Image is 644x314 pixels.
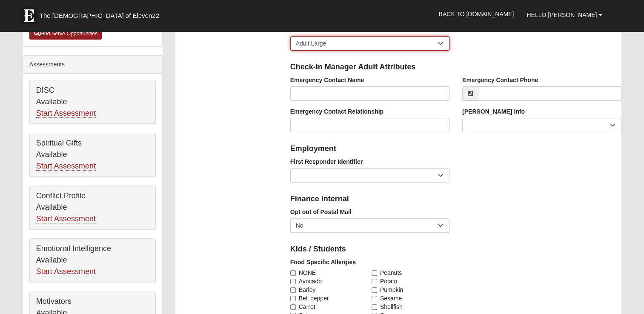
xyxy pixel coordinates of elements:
[20,7,37,24] img: Eleven22 logo
[30,80,155,124] div: DISC Available
[380,303,403,311] span: Shellfish
[299,277,322,285] span: Avocado
[36,109,96,118] a: Start Assessment
[23,56,162,74] div: Assessments
[527,11,597,18] span: Hello [PERSON_NAME]
[372,304,377,310] input: Shellfish
[290,245,622,254] h4: Kids / Students
[290,76,364,84] label: Emergency Contact Name
[290,194,622,204] h4: Finance Internal
[290,144,622,154] h4: Employment
[299,268,316,277] span: NONE
[299,303,315,311] span: Carrot
[290,63,622,72] h4: Check-in Manager Adult Attributes
[36,214,96,223] a: Start Assessment
[30,133,155,177] div: Spiritual Gifts Available
[372,270,377,276] input: Peanuts
[36,162,96,171] a: Start Assessment
[380,268,402,277] span: Peanuts
[290,208,352,216] label: Opt out of Postal Mail
[29,28,102,40] a: Find Serve Opportunities
[290,279,296,284] input: Avocado
[290,270,296,276] input: NONE
[372,296,377,301] input: Sesame
[372,287,377,293] input: Pumpkin
[520,4,609,26] a: Hello [PERSON_NAME]
[380,277,397,285] span: Potato
[16,3,186,24] a: The [DEMOGRAPHIC_DATA] of Eleven22
[299,294,329,303] span: Bell pepper
[290,157,363,166] label: First Responder Identifier
[462,76,538,84] label: Emergency Contact Phone
[380,294,402,303] span: Sesame
[299,285,316,294] span: Barley
[290,107,384,116] label: Emergency Contact Relationship
[432,3,520,25] a: Back to [DOMAIN_NAME]
[290,258,356,266] label: Food Specific Allergies
[30,186,155,229] div: Conflict Profile Available
[372,279,377,284] input: Potato
[36,267,96,276] a: Start Assessment
[290,287,296,293] input: Barley
[30,239,155,282] div: Emotional Intelligence Available
[290,304,296,310] input: Carrot
[462,107,525,116] label: [PERSON_NAME] Info
[290,296,296,301] input: Bell pepper
[380,285,403,294] span: Pumpkin
[40,11,159,20] span: The [DEMOGRAPHIC_DATA] of Eleven22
